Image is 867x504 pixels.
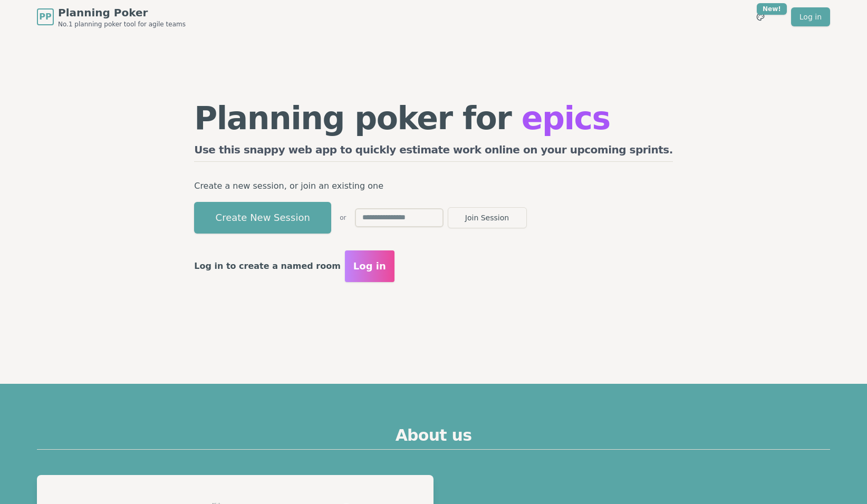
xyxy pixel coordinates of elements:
[340,214,346,222] span: or
[522,100,610,137] span: epics
[37,5,186,28] a: PPPlanning PokerNo.1 planning poker tool for agile teams
[194,179,673,193] p: Create a new session, or join an existing one
[345,250,394,282] button: Log in
[194,142,673,162] h2: Use this snappy web app to quickly estimate work online on your upcoming sprints.
[194,102,673,134] h1: Planning poker for
[751,7,770,26] button: New!
[58,20,186,28] span: No.1 planning poker tool for agile teams
[791,7,830,26] a: Log in
[37,426,830,450] h2: About us
[58,5,186,20] span: Planning Poker
[353,259,386,274] span: Log in
[39,11,51,23] span: PP
[448,207,527,228] button: Join Session
[194,202,331,234] button: Create New Session
[757,3,787,15] div: New!
[194,259,341,274] p: Log in to create a named room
